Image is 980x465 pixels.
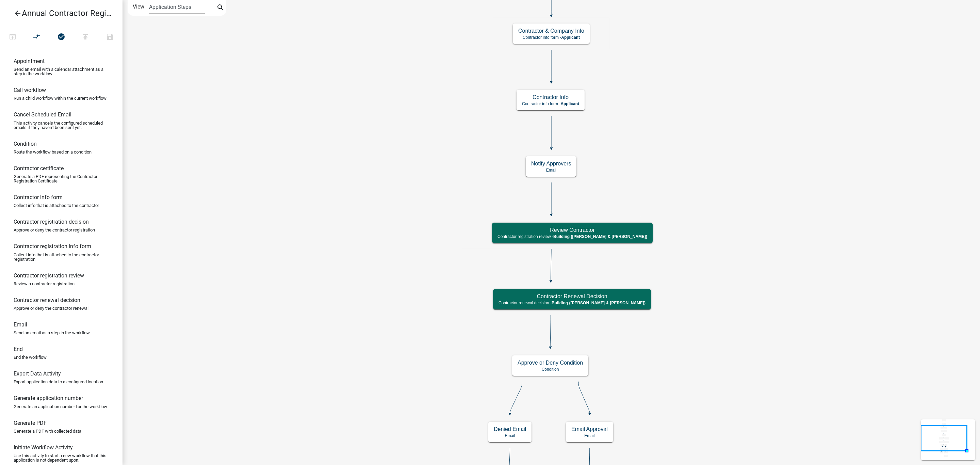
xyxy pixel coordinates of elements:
span: Applicant [560,101,579,106]
p: Contractor info form - [522,101,579,106]
h6: Cancel Scheduled Email [14,111,71,118]
p: Export application data to a configured location [14,380,103,384]
a: Annual Contractor Registration [5,5,112,21]
h6: Appointment [14,58,45,64]
h6: Export Data Activity [14,370,61,377]
h5: Notify Approvers [531,160,571,167]
h6: Generate application number [14,395,83,401]
p: Send an email with a calendar attachment as a step in the workflow [14,67,109,76]
p: Generate an application number for the workflow [14,404,107,409]
i: publish [81,33,89,42]
h5: Contractor Info [522,94,579,100]
i: compare_arrows [33,33,41,42]
button: search [215,3,226,14]
p: Review a contractor registration [14,282,75,286]
p: Email [531,168,571,173]
h6: Contractor info form [14,194,63,201]
p: Use this activity to start a new workflow that this application is not dependent upon. [14,453,109,462]
h6: Initiate Workflow Activity [14,444,73,451]
p: Condition [518,367,583,372]
span: Applicant [561,35,580,40]
h5: Approve or Deny Condition [518,359,583,366]
p: Run a child workflow within the current workflow [14,96,107,100]
h5: Denied Email [494,426,526,432]
p: Generate a PDF with collected data [14,429,81,433]
h6: Contractor certificate [14,165,64,172]
h5: Contractor & Company Info [518,28,584,34]
p: End the workflow [14,355,47,359]
p: This activity cancels the configured scheduled emails if they haven't been sent yet. [14,121,109,130]
p: Approve or deny the contractor renewal [14,306,88,310]
h5: Email Approval [571,426,608,432]
span: Building ([PERSON_NAME] & [PERSON_NAME]) [552,301,646,305]
button: No problems [49,30,73,45]
p: Generate a PDF representing the Contractor Registration Certificate [14,174,109,183]
p: Send an email as a step in the workflow [14,331,90,335]
h6: Condition [14,141,37,147]
h6: Contractor renewal decision [14,297,80,303]
h6: End [14,346,23,352]
i: open_in_browser [9,33,17,42]
h6: Contractor registration info form [14,243,91,250]
div: Workflow actions [0,30,122,46]
i: save [106,33,114,42]
button: Test Workflow [0,30,25,45]
h5: Contractor Renewal Decision [499,293,646,300]
p: Approve or deny the contractor registration [14,228,95,232]
h5: Review Contractor [497,227,647,233]
button: Save [98,30,122,45]
h6: Email [14,321,27,328]
p: Contractor renewal decision - [499,301,646,305]
button: Auto Layout [24,30,49,45]
span: Building ([PERSON_NAME] & [PERSON_NAME]) [553,234,647,239]
p: Contractor info form - [518,35,584,40]
i: arrow_back [14,9,22,19]
p: Collect info that is attached to the contractor [14,203,99,208]
button: Publish [73,30,98,45]
p: Collect info that is attached to the contractor registration [14,253,109,261]
h6: Contractor registration review [14,272,84,279]
p: Contractor registration review - [497,234,647,239]
i: check_circle [57,33,65,42]
i: search [216,3,225,13]
h6: Call workflow [14,87,46,93]
h6: Generate PDF [14,420,47,426]
p: Email [571,433,608,438]
h6: Contractor registration decision [14,219,89,225]
p: Email [494,433,526,438]
p: Route the workflow based on a condition [14,150,92,154]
